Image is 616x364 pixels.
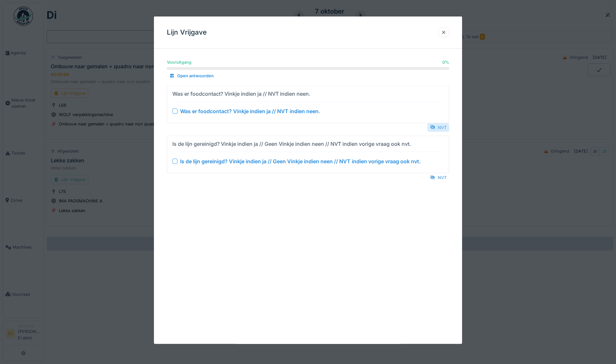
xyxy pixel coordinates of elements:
[442,59,449,65] div: 0 %
[170,88,446,120] summary: Was er foodcontact? Vinkje indien ja // NVT indien neen. Was er foodcontact? Vinkje indien ja // ...
[172,90,310,97] div: Was er foodcontact? Vinkje indien ja // NVT indien neen.
[427,173,449,182] div: NVT
[172,140,411,147] div: Is de lijn gereinigd? Vinkje indien ja // Geen Vinkje indien neen // NVT indien vorige vraag ook ...
[180,107,320,115] div: Was er foodcontact? Vinkje indien ja // NVT indien neen.
[170,138,446,170] summary: Is de lijn gereinigd? Vinkje indien ja // Geen Vinkje indien neen // NVT indien vorige vraag ook ...
[427,123,449,132] div: NVT
[167,67,449,70] progress: 0 %
[180,157,421,165] div: Is de lijn gereinigd? Vinkje indien ja // Geen Vinkje indien neen // NVT indien vorige vraag ook ...
[167,59,191,65] div: Vooruitgang
[167,71,216,80] div: Open antwoorden
[167,28,207,37] h3: Lijn Vrijgave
